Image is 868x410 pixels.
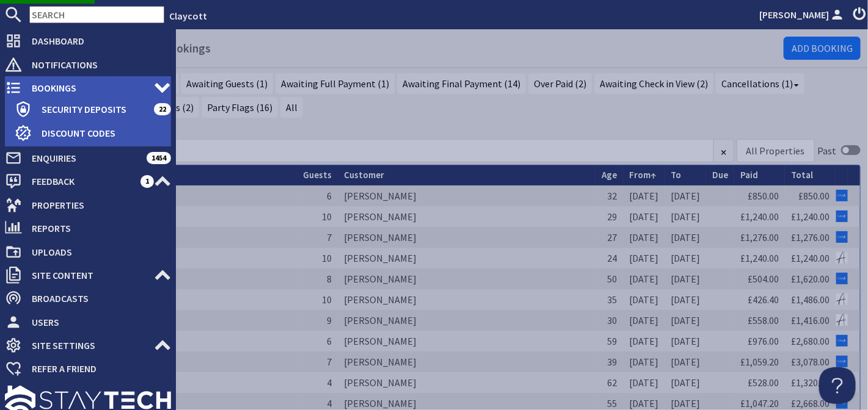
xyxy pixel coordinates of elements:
[602,169,617,181] a: Age
[623,372,665,393] td: [DATE]
[836,190,848,201] img: Referer: Google
[665,227,706,248] td: [DATE]
[665,310,706,331] td: [DATE]
[5,148,171,168] a: Enquiries 1454
[791,397,830,409] a: £2,668.00
[596,310,623,331] td: 30
[665,289,706,310] td: [DATE]
[22,242,171,262] span: Uploads
[154,103,171,115] span: 22
[22,312,171,332] span: Users
[759,7,846,22] a: [PERSON_NAME]
[327,314,332,326] span: 9
[746,143,805,158] div: All Properties
[623,289,665,310] td: [DATE]
[15,99,171,119] a: Security Deposits 22
[623,206,665,227] td: [DATE]
[740,210,779,223] a: £1,240.00
[665,331,706,351] td: [DATE]
[528,73,592,94] a: Over Paid (2)
[596,331,623,351] td: 59
[596,248,623,268] td: 24
[5,195,171,215] a: Properties
[623,227,665,248] td: [DATE]
[5,171,171,191] a: Feedback 1
[665,248,706,268] td: [DATE]
[748,376,779,389] a: £528.00
[280,97,303,118] a: All
[202,97,278,118] a: Party Flags (16)
[5,359,171,378] a: Refer a Friend
[665,268,706,289] td: [DATE]
[836,252,848,264] img: Referer: Claycott
[15,123,171,143] a: Discount Codes
[5,218,171,238] a: Reports
[706,165,734,185] th: Due
[169,10,207,22] a: Claycott
[791,231,830,243] a: £1,276.00
[22,31,171,51] span: Dashboard
[275,73,395,94] a: Awaiting Full Payment (1)
[327,397,332,409] span: 4
[596,268,623,289] td: 50
[22,171,140,191] span: Feedback
[140,175,154,187] span: 1
[22,289,171,308] span: Broadcasts
[327,376,332,389] span: 4
[22,336,154,355] span: Site Settings
[836,273,848,284] img: Referer: Google
[791,210,830,223] a: £1,240.00
[5,336,171,355] a: Site Settings
[22,265,154,285] span: Site Content
[748,190,779,202] a: £850.00
[791,314,830,326] a: £1,416.00
[322,293,332,306] span: 10
[327,356,332,368] span: 7
[819,367,856,404] iframe: Toggle Customer Support
[596,351,623,372] td: 39
[5,78,171,98] a: Bookings
[338,185,596,206] td: [PERSON_NAME]
[784,37,861,60] a: Add Booking
[338,351,596,372] td: [PERSON_NAME]
[737,139,815,162] div: Combobox
[327,190,332,202] span: 6
[740,231,779,243] a: £1,276.00
[665,351,706,372] td: [DATE]
[665,372,706,393] td: [DATE]
[740,252,779,264] a: £1,240.00
[748,293,779,306] a: £426.40
[338,268,596,289] td: [PERSON_NAME]
[791,273,830,285] a: £1,620.00
[22,55,171,74] span: Notifications
[338,372,596,393] td: [PERSON_NAME]
[665,185,706,206] td: [DATE]
[740,169,758,181] a: Paid
[397,73,526,94] a: Awaiting Final Payment (14)
[5,265,171,285] a: Site Content
[22,359,171,378] span: Refer a Friend
[327,231,332,243] span: 7
[836,231,848,243] img: Referer: Google
[338,227,596,248] td: [PERSON_NAME]
[596,372,623,393] td: 62
[22,195,171,215] span: Properties
[594,73,713,94] a: Awaiting Check in View (2)
[791,252,830,264] a: £1,240.00
[798,190,830,202] a: £850.00
[740,397,779,409] a: £1,047.20
[596,289,623,310] td: 35
[322,210,332,223] span: 10
[791,356,830,368] a: £3,078.00
[5,242,171,262] a: Uploads
[791,335,830,347] a: £2,680.00
[629,169,656,181] a: From
[623,351,665,372] td: [DATE]
[338,310,596,331] td: [PERSON_NAME]
[327,335,332,347] span: 6
[32,123,171,143] span: Discount Codes
[338,248,596,268] td: [PERSON_NAME]
[5,312,171,332] a: Users
[5,31,171,51] a: Dashboard
[791,293,830,306] a: £1,486.00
